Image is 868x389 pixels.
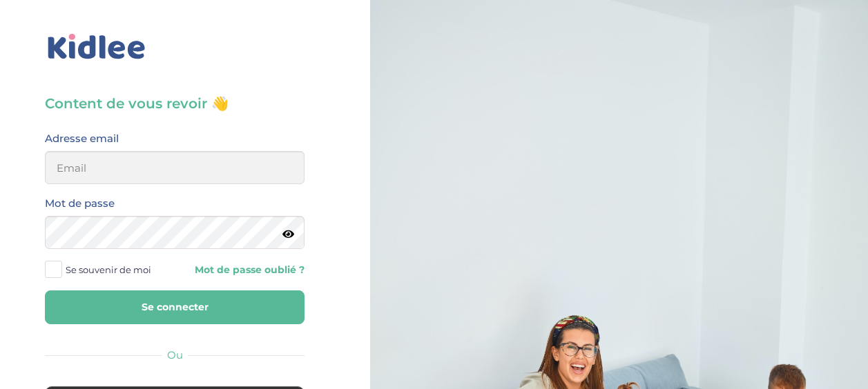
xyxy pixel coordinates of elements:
[45,290,305,324] button: Se connecter
[45,151,305,184] input: Email
[66,261,151,279] span: Se souvenir de moi
[45,194,115,212] label: Mot de passe
[45,130,119,148] label: Adresse email
[45,31,148,63] img: logo_kidlee_bleu
[185,263,305,277] a: Mot de passe oublié ?
[45,94,305,113] h3: Content de vous revoir 👋
[167,348,183,361] span: Ou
